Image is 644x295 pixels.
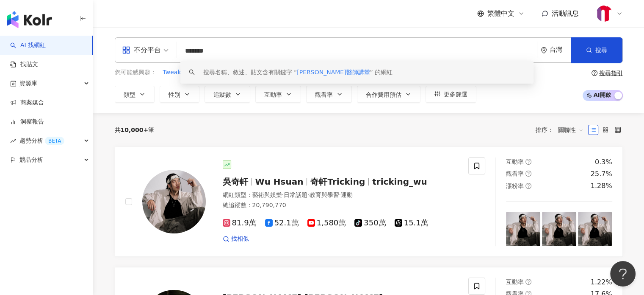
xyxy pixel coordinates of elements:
[122,46,130,54] span: appstore
[115,126,155,133] div: 共 筆
[231,235,249,243] span: 找相似
[203,67,393,77] div: 搜尋名稱、敘述、貼文含有關鍵字 “ ” 的網紅
[341,191,353,198] span: 運動
[536,123,588,137] div: 排序：
[284,191,307,198] span: 日常話題
[10,60,38,69] a: 找貼文
[255,177,304,187] span: Wu Hsuan
[223,201,459,210] div: 總追蹤數 ： 20,790,770
[354,219,386,228] span: 350萬
[315,91,333,98] span: 觀看率
[395,219,428,228] span: 15.1萬
[160,86,199,103] button: 性別
[552,9,579,17] span: 活動訊息
[506,183,524,189] span: 漲粉率
[189,69,195,75] span: search
[306,86,352,103] button: 觀看率
[366,91,401,98] span: 合作費用預估
[265,219,299,228] span: 52.1萬
[339,191,340,198] span: ·
[252,191,282,198] span: 藝術與娛樂
[444,91,467,98] span: 更多篩選
[10,118,44,126] a: 洞察報告
[372,177,427,187] span: tricking_wu
[525,279,531,285] span: question-circle
[558,123,583,137] span: 關聯性
[571,37,622,63] button: 搜尋
[309,191,339,198] span: 教育與學習
[506,170,524,177] span: 觀看率
[115,86,155,103] button: 類型
[223,219,257,228] span: 81.9萬
[591,169,612,179] div: 25.7%
[223,191,459,199] div: 網紅類型 ：
[121,126,149,133] span: 10,000+
[506,278,524,285] span: 互動率
[426,86,476,103] button: 更多篩選
[550,46,571,53] div: 台灣
[163,68,212,77] button: Tweaks│學校調整
[596,6,612,22] img: MMdc_PPT.png
[205,86,250,103] button: 追蹤數
[19,150,43,169] span: 競品分析
[506,212,540,246] img: post-image
[591,181,612,191] div: 1.28%
[115,147,623,257] a: KOL Avatar吳奇軒Wu Hsuan奇軒Trickingtricking_wu網紅類型：藝術與娛樂·日常話題·教育與學習·運動總追蹤數：20,790,77081.9萬52.1萬1,580萬...
[525,159,531,165] span: question-circle
[595,47,607,53] span: 搜尋
[599,70,623,76] div: 搜尋指引
[307,219,346,228] span: 1,580萬
[19,74,37,93] span: 資源庫
[223,177,248,187] span: 吳奇軒
[610,261,636,287] iframe: Help Scout Beacon - Open
[307,191,309,198] span: ·
[264,91,282,98] span: 互動率
[7,11,52,28] img: logo
[115,68,156,77] span: 您可能感興趣：
[310,177,365,187] span: 奇軒Tricking
[10,138,16,144] span: rise
[223,235,249,243] a: 找相似
[124,91,135,98] span: 類型
[10,98,44,107] a: 商案媒合
[541,47,547,53] span: environment
[487,9,514,18] span: 繁體中文
[163,68,212,77] span: Tweaks│學校調整
[578,212,612,246] img: post-image
[19,131,64,150] span: 趨勢分析
[142,170,206,233] img: KOL Avatar
[595,157,612,167] div: 0.3%
[10,41,46,50] a: searchAI 找網紅
[282,191,284,198] span: ·
[591,278,612,287] div: 1.22%
[525,171,531,177] span: question-circle
[255,86,301,103] button: 互動率
[297,69,370,76] span: [PERSON_NAME]醫師講堂
[525,183,531,189] span: question-circle
[542,212,576,246] img: post-image
[213,91,231,98] span: 追蹤數
[357,86,420,103] button: 合作費用預估
[591,70,597,76] span: question-circle
[169,91,180,98] span: 性別
[506,158,524,165] span: 互動率
[122,43,161,57] div: 不分平台
[45,137,64,145] div: BETA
